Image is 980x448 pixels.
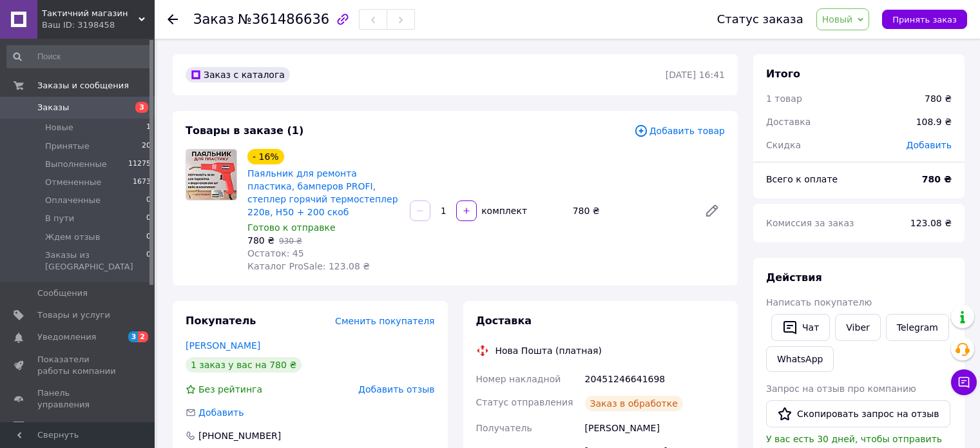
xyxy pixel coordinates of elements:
[766,271,822,284] span: Действия
[193,12,234,27] span: Заказ
[771,314,830,341] button: Чат
[585,396,683,411] div: Заказ в обработке
[198,407,244,418] span: Добавить
[45,141,90,152] span: Принятые
[822,14,853,24] span: Новый
[634,124,725,138] span: Добавить товар
[186,315,256,327] span: Покупатель
[766,140,801,150] span: Скидка
[37,387,119,411] span: Панель управления
[45,177,101,188] span: Отмененные
[766,297,872,307] span: Написать покупателю
[45,159,107,170] span: Выполненные
[197,429,282,442] div: [PHONE_NUMBER]
[146,249,151,273] span: 0
[892,15,957,24] span: Принять заказ
[186,340,260,351] a: [PERSON_NAME]
[142,141,151,152] span: 20
[951,369,977,395] button: Чат с покупателем
[582,367,727,391] div: 20451246641698
[766,346,834,372] a: WhatsApp
[45,213,74,224] span: В пути
[907,140,952,150] span: Добавить
[135,102,148,113] span: 3
[908,108,959,136] div: 108.9 ₴
[45,122,73,133] span: Новые
[37,421,72,433] span: Отзывы
[168,13,178,26] div: Вернуться назад
[42,8,139,19] span: Тактичний магазин
[37,309,110,321] span: Товары и услуги
[186,357,302,373] div: 1 заказ у вас на 780 ₴
[128,159,151,170] span: 11275
[835,314,880,341] a: Viber
[42,19,155,31] div: Ваш ID: 3198458
[146,195,151,206] span: 0
[45,249,146,273] span: Заказы из [GEOGRAPHIC_DATA]
[6,45,152,68] input: Поиск
[247,222,336,233] span: Готово к отправке
[335,316,434,326] span: Сменить покупателя
[476,374,561,384] span: Номер накладной
[699,198,725,224] a: Редактировать
[37,80,129,92] span: Заказы и сообщения
[766,68,800,80] span: Итого
[476,315,532,327] span: Доставка
[186,67,290,83] div: Заказ с каталога
[478,204,528,217] div: комплект
[882,10,967,29] button: Принять заказ
[37,102,69,113] span: Заказы
[238,12,329,27] span: №361486636
[910,218,952,228] span: 123.08 ₴
[492,344,605,357] div: Нова Пошта (платная)
[666,70,725,80] time: [DATE] 16:41
[247,248,304,258] span: Остаток: 45
[37,354,119,377] span: Показатели работы компании
[925,92,952,105] div: 780 ₴
[766,384,916,394] span: Запрос на отзыв про компанию
[247,168,398,217] a: Паяльник для ремонта пластика, бамперов PROFI, степлер горячий термостеплер 220в, H50 + 200 скоб
[128,331,139,342] span: 3
[133,177,151,188] span: 1673
[922,174,952,184] b: 780 ₴
[37,287,88,299] span: Сообщения
[358,384,434,394] span: Добавить отзыв
[146,213,151,224] span: 0
[37,331,96,343] span: Уведомления
[476,397,573,407] span: Статус отправления
[766,93,802,104] span: 1 товар
[247,261,370,271] span: Каталог ProSale: 123.08 ₴
[766,400,950,427] button: Скопировать запрос на отзыв
[186,150,236,200] img: Паяльник для ремонта пластика, бамперов PROFI, степлер горячий термостеплер 220в, H50 + 200 скоб
[279,237,302,246] span: 930 ₴
[146,122,151,133] span: 1
[146,231,151,243] span: 0
[247,149,284,164] div: - 16%
[476,423,532,433] span: Получатель
[45,195,101,206] span: Оплаченные
[582,416,727,440] div: [PERSON_NAME]
[886,314,949,341] a: Telegram
[766,117,811,127] span: Доставка
[766,174,838,184] span: Всего к оплате
[766,218,854,228] span: Комиссия за заказ
[247,235,274,246] span: 780 ₴
[45,231,100,243] span: Ждем отзыв
[138,331,148,342] span: 2
[568,202,694,220] div: 780 ₴
[198,384,262,394] span: Без рейтинга
[717,13,803,26] div: Статус заказа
